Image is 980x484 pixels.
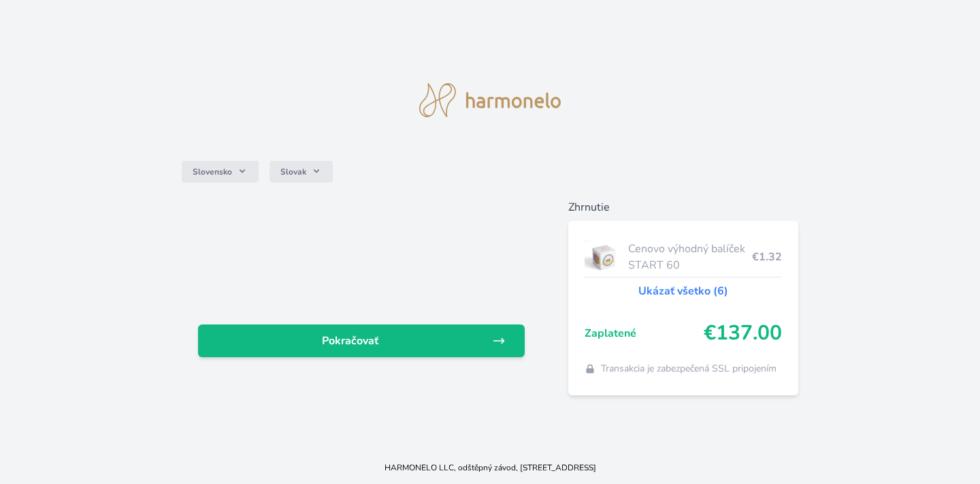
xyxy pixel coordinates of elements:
[568,199,799,215] h6: Zhrnutie
[585,240,623,274] img: start.jpg
[269,161,333,183] button: Slovak
[628,241,752,273] span: Cenovo výhodný balíček START 60
[193,166,232,177] span: Slovensko
[704,321,782,346] span: €137.00
[585,325,704,342] span: Zaplatené
[209,333,492,349] span: Pokračovať
[198,324,525,357] a: Pokračovať
[280,166,306,177] span: Slovak
[638,283,728,299] a: Ukázať všetko (6)
[182,161,259,183] button: Slovensko
[419,83,561,117] img: logo.svg
[752,249,782,265] span: €1.32
[601,362,777,376] span: Transakcia je zabezpečená SSL pripojením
